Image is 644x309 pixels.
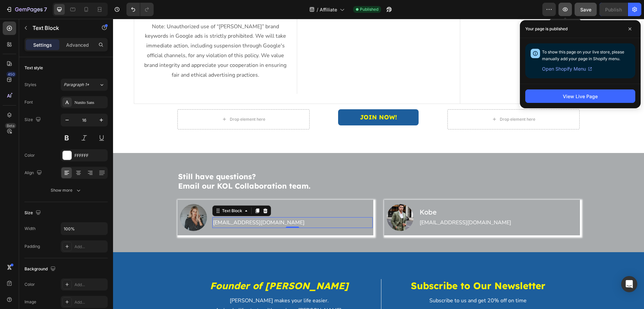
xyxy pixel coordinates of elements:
[126,3,154,16] div: Undo/Redo
[306,188,466,198] h2: Kobe
[44,5,47,13] p: 7
[99,188,260,198] h2: Even
[317,6,318,13] span: /
[67,185,94,212] img: gempages_530863990419489586-5afabafc-171c-4bf2-9c51-9102cb2bcec5.jpg
[268,260,462,274] h3: Subscribe to Our Newsletter
[580,7,591,12] span: Save
[621,276,637,292] div: Open Intercom Messenger
[33,41,52,48] p: Settings
[274,185,301,212] img: gempages_530863990419489586-bf19ad02-c4df-4499-9f56-747f3b166c25.jpg
[113,19,644,309] iframe: Design area
[33,24,90,32] p: Text Block
[24,281,35,287] div: Color
[360,6,378,12] span: Published
[24,115,42,124] div: Size
[3,3,50,16] button: 7
[61,79,108,91] button: Paragraph 1*
[24,152,35,158] div: Color
[542,65,586,73] span: Open Shopify Menu
[320,6,337,13] span: Affiliate
[542,49,624,61] span: To show this page on your live store, please manually add your page in Shopify menu.
[66,41,89,48] p: Advanced
[605,6,622,13] div: Publish
[307,199,466,209] p: [EMAIL_ADDRESS][DOMAIN_NAME]
[24,82,36,88] div: Styles
[108,189,130,195] div: Text Block
[563,93,598,100] div: View Live Page
[225,90,306,107] a: JOIN NOW!
[599,3,628,16] button: Publish
[575,3,597,16] button: Save
[24,243,40,249] div: Padding
[24,99,33,105] div: Font
[525,89,635,103] button: View Live Page
[97,261,235,273] strong: Founder of [PERSON_NAME]
[24,184,108,196] button: Show more
[525,26,568,32] p: Your page is published
[24,168,43,178] div: Align
[74,299,106,305] div: Add...
[74,244,106,250] div: Add...
[74,153,106,159] div: FFFFFF
[100,199,259,209] p: [EMAIL_ADDRESS][DOMAIN_NAME]
[387,98,422,103] div: Drop element here
[247,93,284,104] p: JOIN NOW!
[24,65,43,71] div: Text style
[64,152,467,173] h2: Still have questions? Email our KOL Collaboration team.
[24,208,42,218] div: Size
[99,198,260,209] div: Rich Text Editor. Editing area: main
[51,187,82,194] div: Show more
[269,277,461,287] p: Subscribe to us and get 20% off on time
[74,282,106,288] div: Add...
[64,82,89,88] span: Paragraph 1*
[24,226,36,232] div: Width
[6,72,16,77] div: 450
[24,299,36,305] div: Image
[70,287,263,297] p: A simple life starts with owning a [PERSON_NAME].
[74,100,106,106] div: Nunito Sans
[70,277,263,287] p: [PERSON_NAME] makes your life easier.
[5,123,16,128] div: Beta
[61,223,107,235] input: Auto
[117,98,152,103] div: Drop element here
[24,265,57,274] div: Background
